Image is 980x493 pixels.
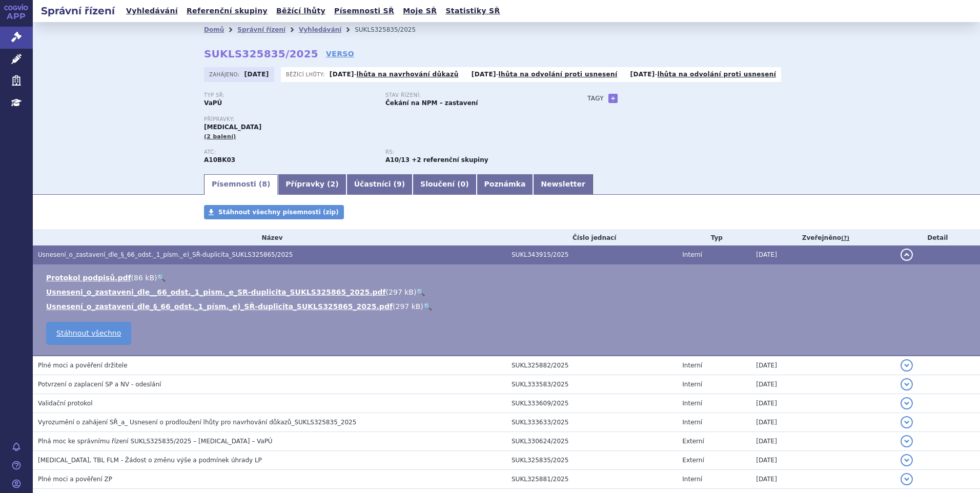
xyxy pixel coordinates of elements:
[385,149,557,155] p: RS:
[262,180,267,188] span: 8
[273,4,329,18] a: Běžící lhůty
[237,26,285,33] a: Správní řízení
[751,394,895,413] td: [DATE]
[385,156,410,163] strong: metformin a vildagliptin
[38,381,161,388] span: Potvrzení o zaplacení SP a NV - odeslání
[38,251,293,258] span: Usnesení_o_zastavení_dle_§_66_odst._1_písm._e)_SŘ-duplicita_SUKLS325865/2025
[331,4,397,18] a: Písemnosti SŘ
[895,230,980,245] th: Detail
[751,356,895,375] td: [DATE]
[477,174,534,195] a: Poznámka
[442,4,503,18] a: Statistiky SŘ
[901,397,913,409] button: detail
[472,70,618,78] p: -
[389,288,414,296] span: 297 kB
[38,362,128,369] span: Plné moci a pověření držitele
[385,99,478,107] strong: Čekání na NPM – zastavení
[506,413,677,432] td: SUKL333633/2025
[751,375,895,394] td: [DATE]
[38,438,273,445] span: Plná moc ke správnímu řízení SUKLS325835/2025 – JARDIANCE – VaPÚ
[751,413,895,432] td: [DATE]
[506,470,677,489] td: SUKL325881/2025
[751,470,895,489] td: [DATE]
[677,230,751,245] th: Typ
[204,48,318,60] strong: SUKLS325835/2025
[506,394,677,413] td: SUKL333609/2025
[901,454,913,466] button: detail
[901,359,913,372] button: detail
[630,70,777,78] p: -
[608,94,618,103] a: +
[901,435,913,447] button: detail
[901,378,913,391] button: detail
[46,274,131,282] a: Protokol podpisů.pdf
[244,71,269,78] strong: [DATE]
[682,457,704,464] span: Externí
[204,116,567,122] p: Přípravky:
[412,156,488,163] strong: +2 referenční skupiny
[460,180,465,188] span: 0
[472,71,496,78] strong: [DATE]
[751,451,895,470] td: [DATE]
[46,287,970,297] li: ( )
[204,149,375,155] p: ATC:
[278,174,346,195] a: Přípravky (2)
[204,99,222,107] strong: VaPÚ
[209,70,241,78] span: Zahájeno:
[506,432,677,451] td: SUKL330624/2025
[682,381,702,388] span: Interní
[157,274,166,282] a: 🔍
[204,205,344,219] a: Stáhnout všechny písemnosti (zip)
[533,174,593,195] a: Newsletter
[38,419,356,426] span: Vyrozumění o zahájení SŘ_a_ Usnesení o prodloužení lhůty pro navrhování důkazů_SUKLS325835_2025
[46,273,970,283] li: ( )
[204,133,236,140] span: (2 balení)
[416,288,425,296] a: 🔍
[38,457,262,464] span: JARDIANCE, TBL FLM - Žádost o změnu výše a podmínek úhrady LP
[630,71,655,78] strong: [DATE]
[134,274,154,282] span: 86 kB
[331,180,336,188] span: 2
[657,71,776,78] a: lhůta na odvolání proti usnesení
[841,235,849,242] abbr: (?)
[397,180,402,188] span: 9
[218,209,339,216] span: Stáhnout všechny písemnosti (zip)
[326,49,354,59] a: VERSO
[299,26,341,33] a: Vyhledávání
[751,230,895,245] th: Zveřejněno
[183,4,271,18] a: Referenční skupiny
[355,22,429,37] li: SUKLS325835/2025
[413,174,476,195] a: Sloučení (0)
[123,4,181,18] a: Vyhledávání
[423,302,432,311] a: 🔍
[506,356,677,375] td: SUKL325882/2025
[751,432,895,451] td: [DATE]
[682,419,702,426] span: Interní
[682,438,704,445] span: Externí
[46,302,393,311] a: Usnesení_o_zastavení_dle_§_66_odst._1_písm._e)_SŘ-duplicita_SUKLS325865_2025.pdf
[682,476,702,483] span: Interní
[33,4,123,18] h2: Správní řízení
[204,124,261,131] span: [MEDICAL_DATA]
[506,230,677,245] th: Číslo jednací
[506,451,677,470] td: SUKL325835/2025
[751,245,895,264] td: [DATE]
[204,156,235,163] strong: EMPAGLIFLOZIN
[682,362,702,369] span: Interní
[506,245,677,264] td: SUKL343915/2025
[901,416,913,428] button: detail
[346,174,413,195] a: Účastníci (9)
[499,71,618,78] a: lhůta na odvolání proti usnesení
[204,26,224,33] a: Domů
[400,4,440,18] a: Moje SŘ
[286,70,327,78] span: Běžící lhůty:
[901,473,913,485] button: detail
[682,400,702,407] span: Interní
[204,92,375,98] p: Typ SŘ:
[46,301,970,312] li: ( )
[38,476,112,483] span: Plné moci a pověření ZP
[46,322,131,345] a: Stáhnout všechno
[330,71,354,78] strong: [DATE]
[506,375,677,394] td: SUKL333583/2025
[38,400,93,407] span: Validační protokol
